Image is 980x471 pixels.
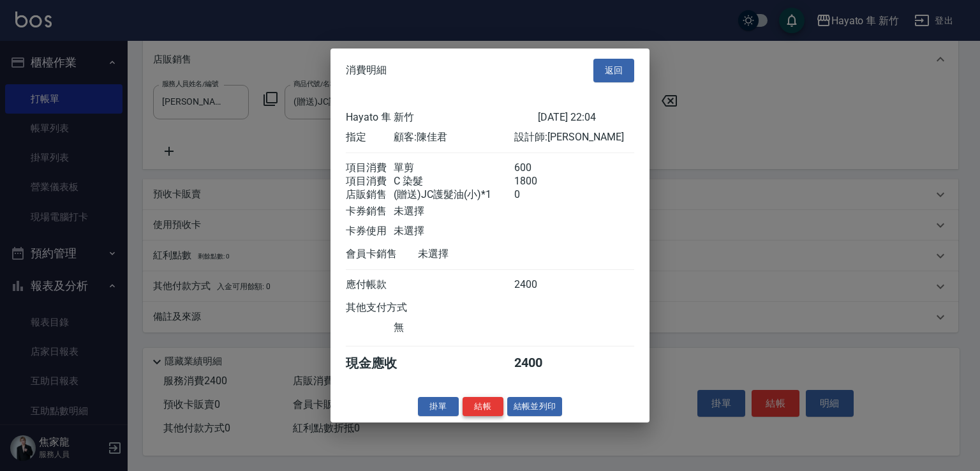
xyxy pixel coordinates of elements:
div: 會員卡銷售 [346,247,418,260]
button: 結帳 [463,396,503,416]
div: 現金應收 [346,354,418,371]
div: 600 [514,161,562,174]
div: 卡券使用 [346,224,394,237]
div: 無 [394,320,514,334]
div: [DATE] 22:04 [538,110,634,124]
div: 其他支付方式 [346,301,442,314]
div: 指定 [346,130,394,144]
div: 2400 [514,354,562,371]
div: 1800 [514,174,562,188]
div: 項目消費 [346,174,394,188]
button: 結帳並列印 [507,396,563,416]
div: (贈送)JC護髮油(小)*1 [394,188,514,201]
div: Hayato 隼 新竹 [346,110,538,124]
div: 單剪 [394,161,514,174]
div: 店販銷售 [346,188,394,201]
div: 未選擇 [394,224,514,237]
button: 返回 [593,59,634,82]
div: 0 [514,188,562,201]
button: 掛單 [418,396,459,416]
div: 2400 [514,278,562,291]
div: 顧客: 陳佳君 [394,130,514,144]
div: 未選擇 [418,247,538,260]
div: 卡券銷售 [346,204,394,218]
div: 設計師: [PERSON_NAME] [514,130,634,144]
div: 應付帳款 [346,278,394,291]
div: 未選擇 [394,204,514,218]
div: C 染髮 [394,174,514,188]
span: 消費明細 [346,64,387,77]
div: 項目消費 [346,161,394,174]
